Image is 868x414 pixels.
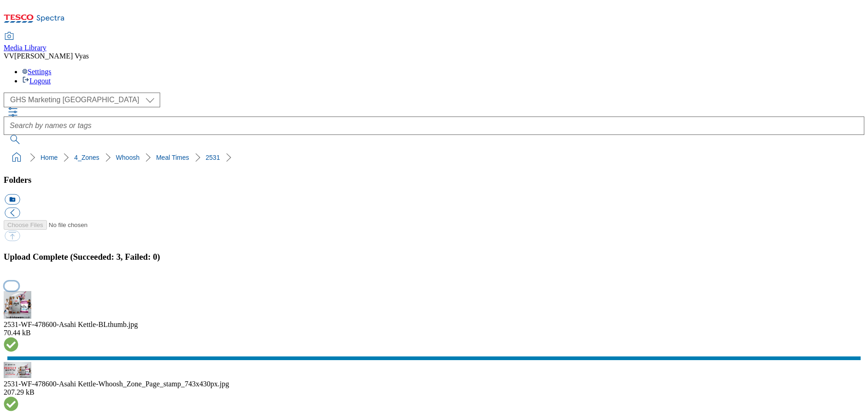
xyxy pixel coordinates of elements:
a: Logout [22,77,51,85]
div: 207.29 kB [4,388,864,397]
a: Media Library [4,33,46,52]
a: home [9,150,24,165]
input: Search by names or tags [4,117,864,135]
span: Media Library [4,44,46,52]
h3: Upload Complete (Succeeded: 3, Failed: 0) [4,252,864,262]
div: 2531-WF-478600-Asahi Kettle-BLthumb.jpg [4,321,864,329]
span: VV [4,52,14,60]
div: 70.44 kB [4,329,864,337]
div: 2531-WF-478600-Asahi Kettle-Whoosh_Zone_Page_stamp_743x430px.jpg [4,380,864,388]
a: Home [41,154,58,161]
span: [PERSON_NAME] Vyas [14,52,89,60]
a: 4_Zones [74,154,99,161]
img: preview [4,362,31,378]
a: 2531 [206,154,220,161]
nav: breadcrumb [4,149,864,166]
img: preview [4,291,31,319]
a: Meal Times [156,154,189,161]
a: Settings [22,68,52,76]
a: Whoosh [116,154,139,161]
h3: Folders [4,175,864,185]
